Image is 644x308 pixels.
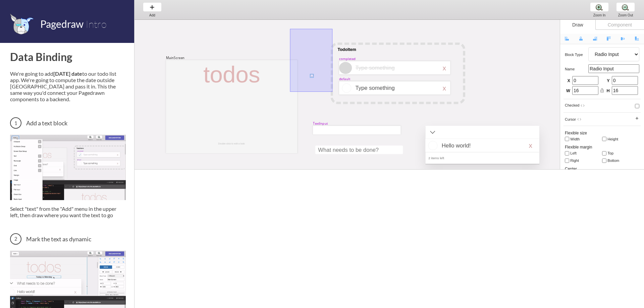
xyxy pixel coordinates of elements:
p: Select "text" from the "Add" menu in the upper left, then draw where you want the text to go [10,205,126,218]
h5: name [565,67,588,71]
span: Flexible margin [565,145,592,149]
input: right [565,159,569,163]
input: [object Object] [635,104,639,108]
i: add [635,116,639,121]
div: Draw [560,20,595,30]
span: Flexible size [565,131,587,135]
div: Zoom Out [613,13,638,17]
div: Zoom In [587,13,612,17]
i: lock_open [600,88,604,93]
span: Checked [565,103,579,107]
input: Radio Input [588,64,639,73]
h3: Add a text block [10,117,126,129]
span: W [566,88,570,94]
h5: left [570,151,594,155]
input: bottom [602,159,606,163]
i: code [577,117,582,122]
span: Pagedraw [40,18,84,30]
img: zoom-minus.png [622,4,629,11]
input: top [602,151,606,156]
strong: [DATE] date [53,70,82,77]
img: zoom-plus.png [596,4,603,11]
h5: Block type [565,53,588,57]
div: Add [140,13,165,17]
h3: Mark the text as dynamic [10,233,126,245]
h5: top [607,151,631,155]
span: cursor [565,117,576,121]
h5: right [570,159,594,163]
div: x [442,84,446,92]
p: We're going to add to our todo list app. We're going to compute the date outside [GEOGRAPHIC_DATA... [10,70,126,102]
input: left [565,151,569,156]
span: X [566,78,570,84]
i: code [580,103,585,108]
img: favicon.png [10,13,34,35]
span: Y [606,78,610,84]
img: clip of: going to add -> text -> draw -> type "Today is Monday" [10,135,126,200]
h1: Data Binding [10,50,126,63]
div: TextInput [313,121,328,126]
span: Intro [86,18,107,30]
span: H [606,88,610,94]
h5: Width [570,137,594,141]
h5: bottom [607,159,631,163]
div: Component [595,20,644,30]
img: baseline-add-24px.svg [149,4,156,11]
h5: Height [607,137,631,141]
div: default [339,77,350,81]
div: completed [339,57,356,61]
div: x [442,64,446,72]
span: Center [565,167,577,171]
div: MainScreen [166,55,184,60]
input: Height [602,137,606,141]
input: Width [565,137,569,141]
